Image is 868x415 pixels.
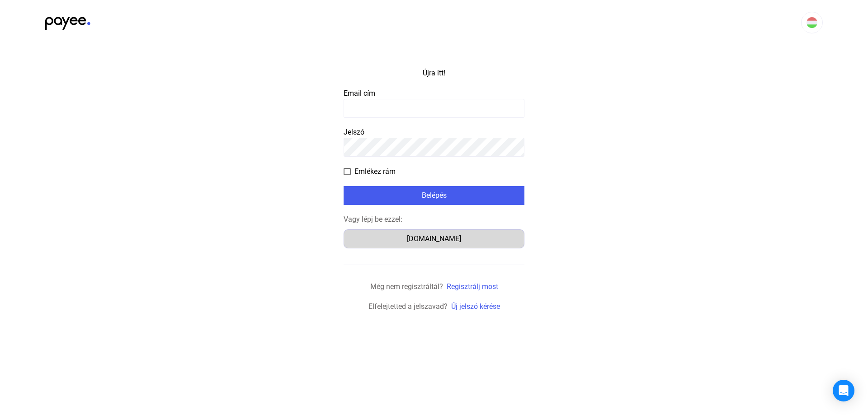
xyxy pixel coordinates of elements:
div: Intercom Messenger megnyitása [833,380,854,401]
font: Elfelejtetted a jelszavad? [368,302,448,311]
button: HU [801,12,823,33]
font: [DOMAIN_NAME] [407,234,461,243]
font: Email cím [344,89,375,98]
button: Belépés [344,186,524,205]
font: Újra itt! [423,69,445,77]
img: black-payee-blue-dot.svg [45,12,90,30]
a: Új jelszó kérése [451,302,500,311]
img: HU [807,17,817,28]
font: Belépés [422,191,447,200]
font: Jelszó [344,128,364,136]
a: Regisztrálj most [447,282,498,291]
font: Még nem regisztráltál? [370,282,443,291]
font: Emlékez rám [354,167,396,176]
a: [DOMAIN_NAME] [344,234,524,243]
button: [DOMAIN_NAME] [344,229,524,248]
font: Vagy lépj be ezzel: [344,215,402,224]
